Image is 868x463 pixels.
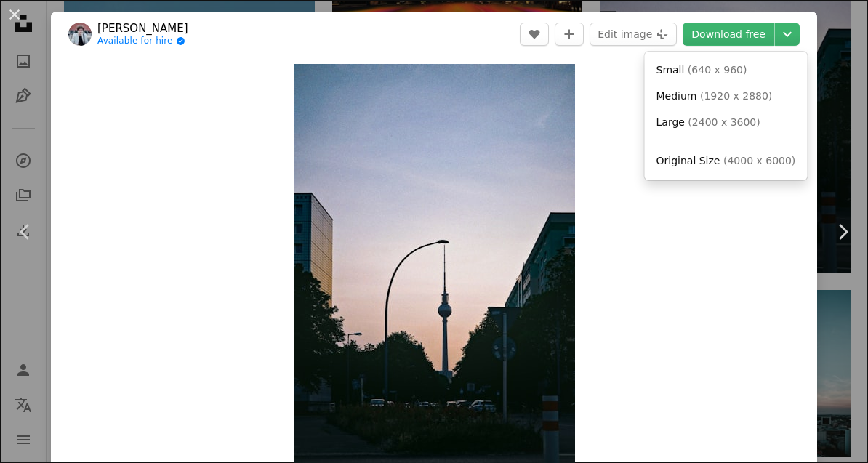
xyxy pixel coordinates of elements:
div: Choose download size [645,52,808,180]
span: Medium [656,90,697,102]
span: ( 640 x 960 ) [688,64,747,76]
button: Choose download size [775,23,800,46]
span: ( 2400 x 3600 ) [688,116,760,128]
span: Large [656,116,685,128]
span: Small [656,64,685,76]
span: ( 1920 x 2880 ) [700,90,772,102]
span: ( 4000 x 6000 ) [723,155,795,166]
span: Original Size [656,155,720,166]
